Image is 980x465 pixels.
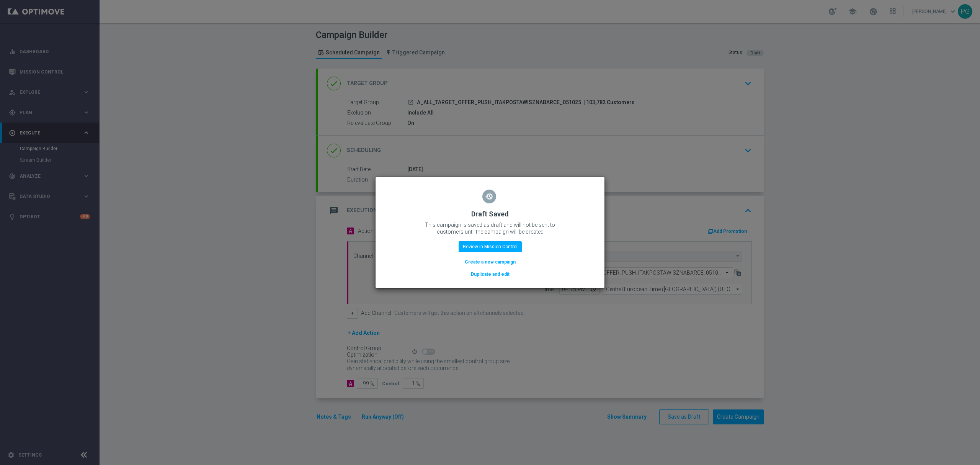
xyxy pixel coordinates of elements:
p: This campaign is saved as draft and will not be sent to customers until the campaign will be created [413,221,567,235]
button: Duplicate and edit [470,270,510,278]
h2: Draft Saved [471,210,509,219]
button: Create a new campaign [464,258,516,266]
i: restore [482,190,496,203]
button: Review in Mission Control [459,241,522,252]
